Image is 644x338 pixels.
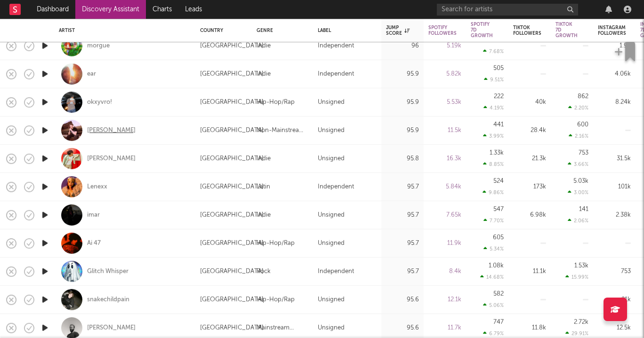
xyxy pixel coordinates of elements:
[573,178,588,184] div: 5.03k
[318,237,345,249] div: Unsigned
[493,178,504,184] div: 524
[437,4,578,16] input: Search for artists
[493,206,504,212] div: 547
[483,48,504,55] div: 7.68 %
[513,25,541,36] div: Tiktok Followers
[318,266,354,277] div: Independent
[568,105,588,111] div: 2.20 %
[428,294,461,305] div: 12.1k
[200,266,264,277] div: [GEOGRAPHIC_DATA]
[200,125,264,136] div: [GEOGRAPHIC_DATA]
[428,25,457,36] div: Spotify Followers
[471,22,493,39] div: Spotify 7D Growth
[200,209,264,220] div: [GEOGRAPHIC_DATA]
[513,322,546,333] div: 11.8k
[200,294,264,305] div: [GEOGRAPHIC_DATA]
[87,70,96,78] a: ear
[428,96,461,108] div: 5.53k
[493,235,504,241] div: 605
[598,40,631,51] div: 1.9k
[513,266,546,277] div: 11.1k
[493,291,504,297] div: 582
[200,96,264,108] div: [GEOGRAPHIC_DATA]
[483,133,504,139] div: 3.99 %
[200,68,264,79] div: [GEOGRAPHIC_DATA]
[577,122,588,128] div: 600
[257,96,295,108] div: Hip-Hop/Rap
[257,28,304,33] div: Genre
[257,40,271,51] div: Indie
[318,40,354,51] div: Independent
[257,181,270,192] div: Latin
[483,189,504,196] div: 9.86 %
[513,153,546,164] div: 21.3k
[386,153,419,164] div: 95.8
[574,319,588,325] div: 2.72k
[428,125,461,136] div: 11.5k
[87,267,129,275] a: Glitch Whisper
[569,133,588,139] div: 2.16 %
[200,322,264,333] div: [GEOGRAPHIC_DATA]
[483,330,504,337] div: 6.79 %
[87,295,129,304] a: snakechildpain
[598,68,631,79] div: 4.06k
[318,96,345,108] div: Unsigned
[386,40,419,51] div: 96
[579,206,588,212] div: 141
[598,153,631,164] div: 31.5k
[200,28,242,33] div: Country
[386,294,419,305] div: 95.6
[87,239,101,247] a: Ai 47
[386,68,419,79] div: 95.9
[568,189,588,196] div: 3.00 %
[480,274,504,280] div: 14.68 %
[87,41,110,50] a: morgue
[386,322,419,333] div: 95.6
[87,323,136,332] a: [PERSON_NAME]
[484,77,504,83] div: 9.51 %
[513,96,546,108] div: 40k
[318,322,345,333] div: Unsigned
[598,266,631,277] div: 753
[490,150,504,156] div: 1.33k
[200,40,264,51] div: [GEOGRAPHIC_DATA]
[493,122,504,128] div: 441
[257,68,271,79] div: Indie
[200,237,264,249] div: [GEOGRAPHIC_DATA]
[428,322,461,333] div: 11.7k
[428,237,461,249] div: 11.9k
[87,98,112,106] a: okxyvro!
[257,209,271,220] div: Indie
[578,94,588,100] div: 862
[428,266,461,277] div: 8.4k
[428,209,461,220] div: 7.65k
[386,25,410,36] div: Jump Score
[318,28,372,33] div: Label
[257,294,295,305] div: Hip-Hop/Rap
[598,181,631,192] div: 101k
[386,237,419,249] div: 95.7
[483,218,504,224] div: 7.70 %
[386,266,419,277] div: 95.7
[87,211,100,219] a: imar
[579,150,588,156] div: 753
[493,65,504,71] div: 505
[513,209,546,220] div: 6.98k
[565,330,588,337] div: 29.91 %
[318,181,354,192] div: Independent
[257,125,308,136] div: Non-Mainstream Electronic
[87,126,136,134] a: [PERSON_NAME]
[200,181,264,192] div: [GEOGRAPHIC_DATA]
[568,161,588,167] div: 3.66 %
[598,294,631,305] div: 21k
[555,22,578,39] div: Tiktok 7D Growth
[318,294,345,305] div: Unsigned
[318,125,345,136] div: Unsigned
